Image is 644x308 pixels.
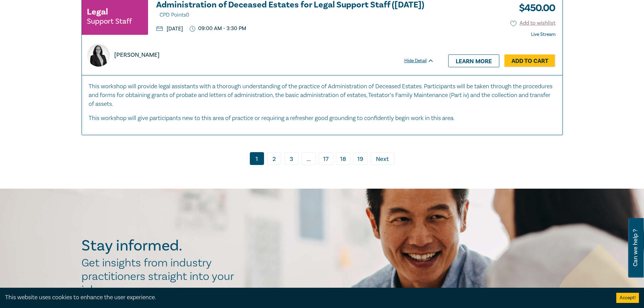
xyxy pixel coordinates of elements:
p: This workshop will give participants new to this area of practice or requiring a refresher good g... [89,114,556,123]
h2: Get insights from industry practitioners straight into your inbox. [81,256,241,297]
span: ... [302,152,316,165]
span: Next [376,155,389,164]
span: CPD Points 0 [160,11,189,18]
a: 19 [353,152,367,165]
span: Can we help ? [632,222,639,274]
button: Accept cookies [616,293,639,303]
strong: Live Stream [531,31,555,38]
a: 1 [250,152,264,165]
a: Learn more [448,54,499,67]
h2: Stay informed. [81,237,241,255]
a: 3 [284,152,299,165]
div: This website uses cookies to enhance the user experience. [5,293,606,302]
a: Next [371,152,395,165]
img: https://s3.ap-southeast-2.amazonaws.com/leo-cussen-store-production-content/Contacts/Naomi%20Guye... [87,44,110,67]
small: Support Staff [87,18,132,25]
a: 17 [319,152,333,165]
h3: Legal [87,6,108,18]
button: Add to wishlist [510,19,555,27]
p: 09:00 AM - 3:30 PM [190,25,246,32]
a: Administration of Deceased Estates for Legal Support Staff ([DATE]) CPD Points0 [156,0,434,20]
p: [PERSON_NAME] [114,51,160,60]
h3: Administration of Deceased Estates for Legal Support Staff ([DATE]) [156,0,434,20]
a: 2 [267,152,281,165]
p: [DATE] [156,26,183,31]
a: Add to Cart [504,54,555,67]
h3: $ 450.00 [514,0,555,16]
a: 18 [336,152,350,165]
p: This workshop will provide legal assistants with a thorough understanding of the practice of Admi... [89,82,556,109]
div: Hide Detail [404,57,442,64]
